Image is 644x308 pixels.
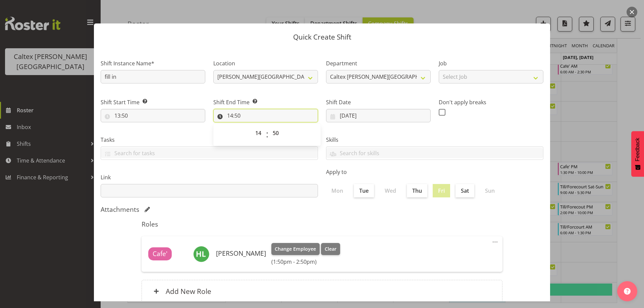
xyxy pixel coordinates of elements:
label: Location [213,59,318,67]
img: help-xxl-2.png [624,288,631,295]
label: Shift End Time [213,98,318,106]
button: Change Employee [271,243,320,255]
label: Mon [326,184,348,197]
p: Quick Create Shift [101,34,543,41]
label: Department [326,59,431,67]
input: Click to select... [213,109,318,122]
label: Sat [455,184,474,197]
label: Job [439,59,543,67]
span: : [266,126,268,143]
input: Search for skills [326,148,543,158]
span: Cafe' [153,249,167,259]
h6: (1:50pm - 2:50pm) [271,258,340,265]
h5: Roles [142,220,502,228]
img: hayden-lewis10958.jpg [193,246,209,262]
span: Clear [325,245,336,253]
input: Shift Instance Name [101,70,205,83]
span: Change Employee [275,245,316,253]
h5: Attachments [101,205,139,213]
button: Clear [321,243,340,255]
label: Link [101,173,318,181]
label: Skills [326,136,543,144]
span: Feedback [635,138,641,161]
label: Shift Start Time [101,98,205,106]
label: Shift Date [326,98,431,106]
label: Wed [379,184,401,197]
label: Tasks [101,136,318,144]
label: Sun [480,184,500,197]
label: Thu [407,184,427,197]
input: Search for tasks [101,148,318,158]
button: Feedback - Show survey [631,131,644,177]
input: Click to select... [101,109,205,122]
label: Don't apply breaks [439,98,543,106]
label: Apply to [326,168,543,176]
label: Fri [433,184,450,197]
input: Click to select... [326,109,431,122]
h6: Add New Role [166,287,211,296]
h6: [PERSON_NAME] [216,250,266,257]
label: Shift Instance Name* [101,59,205,67]
label: Tue [354,184,374,197]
